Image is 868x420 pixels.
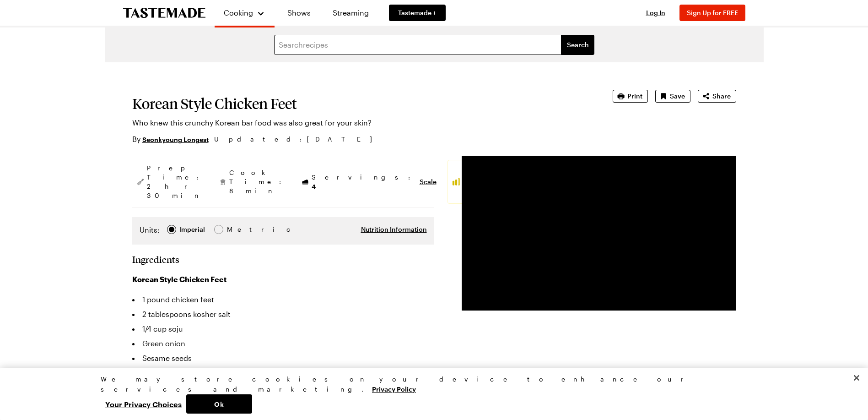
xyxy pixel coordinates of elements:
h1: Korean Style Chicken Feet [132,95,587,112]
span: Print [627,92,642,101]
div: Metric [227,224,246,235]
span: Sign Up for FREE [687,9,738,16]
button: Ok [186,394,252,414]
div: Imperial [180,224,205,235]
button: Log In [637,8,674,17]
p: Who knew this crunchy Korean bar food was also great for your skin? [132,117,587,128]
button: Close [846,368,867,388]
h3: Korean Style Chicken Feet [132,274,434,285]
button: Cooking [224,4,265,22]
span: Save [670,92,685,101]
span: Share [712,92,731,101]
p: By [132,134,209,145]
span: Prep Time: 2 hr 30 min [147,164,204,200]
a: seonkyoung longest [142,134,209,144]
li: 2 tablespoons kosher salt [132,307,434,322]
span: Servings: [312,173,415,191]
span: 4 [312,182,316,191]
span: Cooking [224,8,253,17]
span: Cook Time: 8 min [229,168,286,196]
div: Privacy [101,374,760,414]
video-js: Video Player [462,156,736,311]
button: Share [698,90,736,103]
a: More information about your privacy, opens in a new tab [372,384,416,393]
span: Tastemade + [398,8,437,17]
label: Units: [140,224,160,235]
button: Sign Up for FREE [679,5,745,21]
span: Metric [227,224,247,235]
li: Sesame seeds [132,351,434,365]
h2: Ingredients [132,254,179,265]
div: Imperial Metric [140,224,246,237]
li: 1/4 cup soju [132,322,434,336]
button: Print [613,90,648,103]
span: Imperial [180,224,206,235]
li: 1 pound chicken feet [132,292,434,307]
div: We may store cookies on your device to enhance our services and marketing. [101,374,760,394]
span: Updated : [DATE] [214,134,381,144]
button: Scale [420,177,437,186]
button: Nutrition Information [361,225,427,234]
a: To Tastemade Home Page [123,8,205,18]
button: filters [561,35,594,55]
span: Search [567,40,589,49]
li: Green onion [132,336,434,351]
span: Log In [646,9,665,16]
button: Your Privacy Choices [101,394,186,414]
li: Sesame oil [132,365,434,380]
button: Save recipe [655,90,690,103]
a: Tastemade + [389,5,446,21]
